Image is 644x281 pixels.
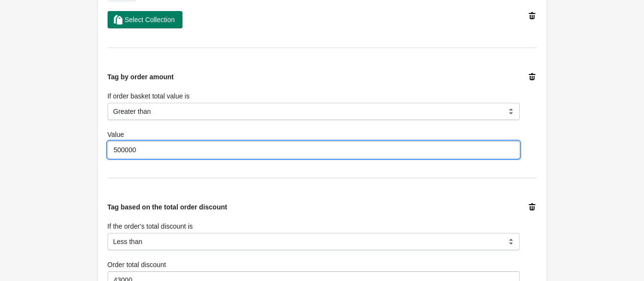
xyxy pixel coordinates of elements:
[108,221,193,231] label: If the order's total discount is
[108,141,520,159] input: total
[108,130,124,139] label: Value
[108,91,190,101] label: If order basket total value is
[108,73,174,81] span: Tag by order amount
[108,260,166,269] label: Order total discount
[108,203,227,211] span: Tag based on the total order discount
[108,11,182,28] button: Select Collection
[125,16,175,24] span: Select Collection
